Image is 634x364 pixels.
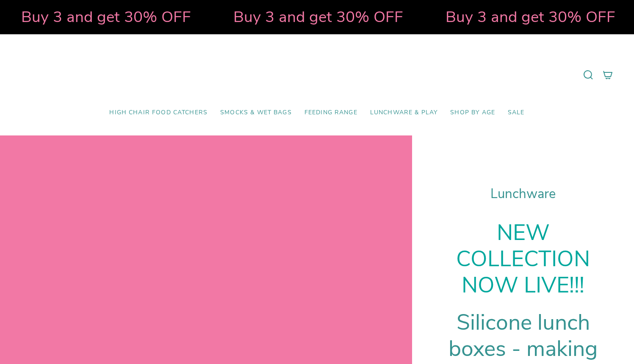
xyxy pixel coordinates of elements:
span: Smocks & Wet Bags [220,109,292,116]
span: Shop by Age [450,109,495,116]
a: Lunchware & Play [364,103,444,123]
a: SALE [501,103,531,123]
strong: NEW COLLECTION NOW LIVE!!! [456,218,590,300]
h1: Lunchware [433,186,613,202]
a: High Chair Food Catchers [103,103,214,123]
span: Lunchware & Play [370,109,437,116]
span: High Chair Food Catchers [109,109,208,116]
strong: Buy 3 and get 30% OFF [21,6,191,28]
a: Shop by Age [444,103,501,123]
a: Feeding Range [298,103,364,123]
a: Mumma’s Little Helpers [244,47,390,103]
a: Smocks & Wet Bags [214,103,298,123]
strong: Buy 3 and get 30% OFF [446,6,615,28]
strong: Buy 3 and get 30% OFF [233,6,403,28]
span: SALE [508,109,525,116]
span: Feeding Range [305,109,357,116]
